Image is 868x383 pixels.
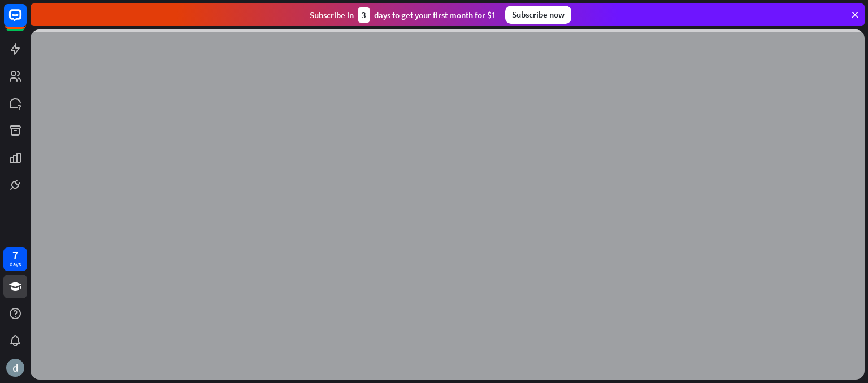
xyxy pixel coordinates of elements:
div: days [10,260,21,268]
a: 7 days [3,247,27,271]
div: Subscribe in days to get your first month for $1 [310,7,496,23]
div: Subscribe now [505,6,571,24]
div: 3 [358,7,370,23]
div: 7 [12,250,18,260]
